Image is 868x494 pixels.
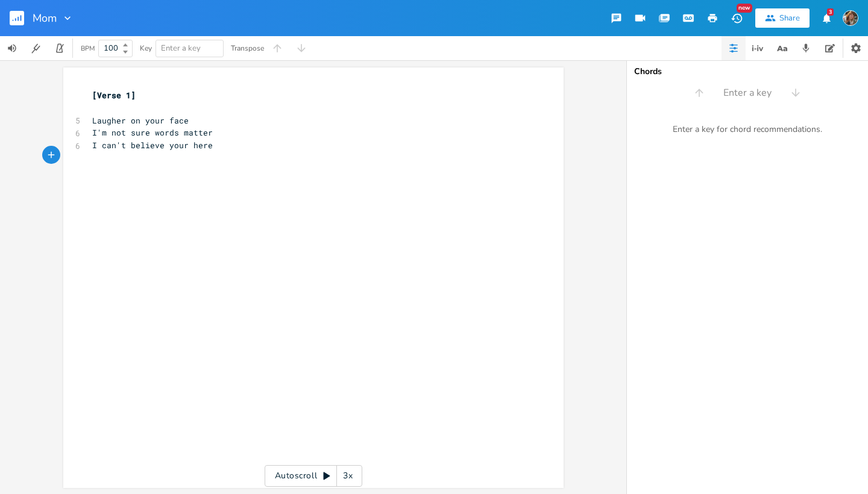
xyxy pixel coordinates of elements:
span: I can't believe your here [92,140,213,151]
div: BPM [81,45,95,52]
span: Enter a key [723,86,772,100]
div: New [737,4,752,13]
div: Transpose [231,45,264,52]
div: Chords [634,67,861,76]
span: I'm not sure words matter [92,127,213,138]
span: Enter a key [161,43,201,54]
button: Share [755,8,810,28]
span: [Verse 1] [92,90,136,101]
div: 3 [827,8,834,16]
div: Enter a key for chord recommendations. [627,117,868,142]
img: mevanwylen [843,10,858,26]
button: New [725,7,749,29]
div: 3x [337,465,359,487]
div: Key [140,45,152,52]
div: Share [779,13,800,23]
button: 3 [814,7,838,29]
span: Laugher on your face [92,115,189,126]
div: Autoscroll [265,465,362,487]
span: Mom [33,13,57,23]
